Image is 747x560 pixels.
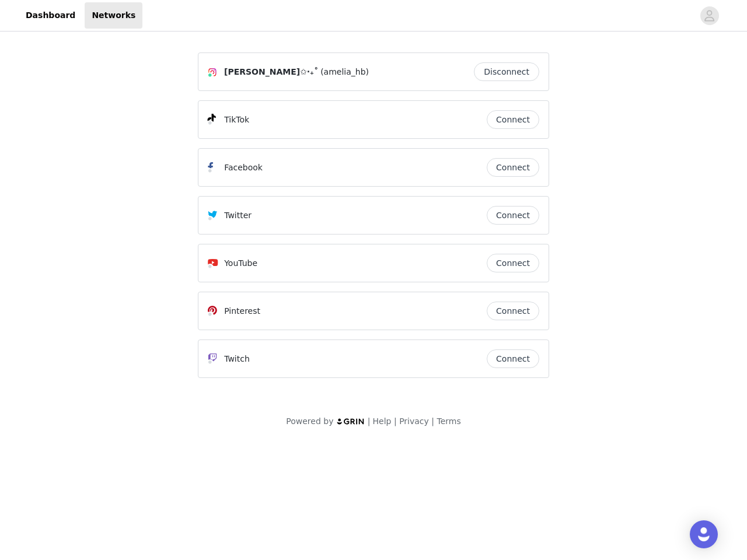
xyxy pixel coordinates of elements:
[487,110,539,129] button: Connect
[224,353,250,365] p: Twitch
[474,62,539,81] button: Disconnect
[487,206,539,225] button: Connect
[85,2,142,29] a: Networks
[487,158,539,177] button: Connect
[224,257,257,269] p: YouTube
[394,416,397,426] span: |
[704,6,715,25] div: avatar
[487,254,539,272] button: Connect
[690,520,718,548] div: Open Intercom Messenger
[336,418,365,425] img: logo
[224,305,260,317] p: Pinterest
[19,2,82,29] a: Dashboard
[437,416,460,426] a: Terms
[368,416,371,426] span: |
[487,349,539,368] button: Connect
[224,114,249,126] p: TikTok
[431,416,434,426] span: |
[320,66,369,78] span: (amelia_hb)
[224,209,252,222] p: Twitter
[224,162,263,174] p: Facebook
[399,416,429,426] a: Privacy
[208,68,217,77] img: Instagram Icon
[224,66,318,78] span: [PERSON_NAME]✩‧₊˚
[373,416,392,426] a: Help
[487,302,539,320] button: Connect
[286,416,333,426] span: Powered by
